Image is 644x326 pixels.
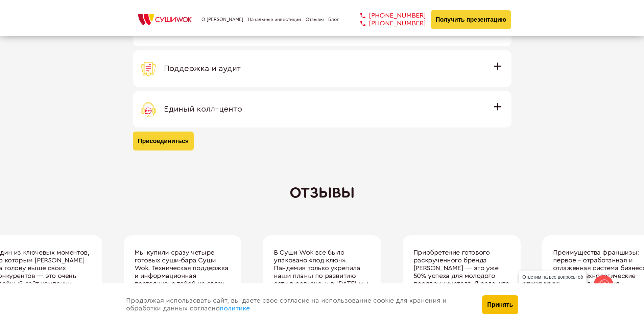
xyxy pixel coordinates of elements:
div: В Суши Wok все было упаковано «под ключ». Пандемия только укрепила наши планы по развитию сети в ... [274,249,370,319]
span: Поддержка и аудит [164,65,241,73]
div: Ответим на все вопросы об открытии вашего [PERSON_NAME]! [519,271,587,296]
a: Блог [328,17,339,22]
button: Получить презентацию [431,10,511,29]
button: Принять [482,295,518,314]
a: Отзывы [306,17,324,22]
span: Единый колл–центр [164,105,242,113]
a: Начальные инвестиции [248,17,301,22]
div: Продолжая использовать сайт, вы даете свое согласие на использование cookie для хранения и обрабо... [119,283,476,326]
a: [PHONE_NUMBER] [350,20,426,27]
div: Приобретение готового раскрученного бренда [PERSON_NAME] — это уже 50% успеха для молодого предпр... [413,249,510,319]
img: СУШИWOK [133,12,197,27]
a: О [PERSON_NAME] [201,17,243,22]
button: Присоединиться [133,132,194,150]
a: политике [220,305,250,312]
div: Мы купили сразу четыре готовых суши-бара Суши Wok. Техническая поддержка и информационная постоян... [135,249,231,319]
a: [PHONE_NUMBER] [350,12,426,20]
